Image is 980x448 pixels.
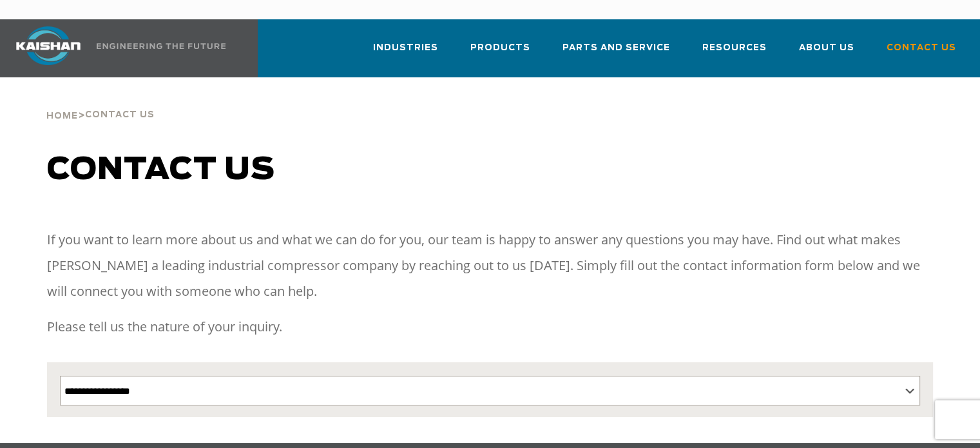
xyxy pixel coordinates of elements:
a: Home [46,110,78,121]
span: About Us [799,41,854,55]
a: About Us [799,31,854,75]
span: Industries [373,41,438,55]
a: Contact Us [887,31,956,75]
span: Home [46,112,78,121]
p: Please tell us the nature of your inquiry. [47,314,933,340]
span: Contact Us [887,41,956,55]
a: Products [470,31,530,75]
img: Engineering the future [97,43,226,49]
span: Products [470,41,530,55]
span: Resources [702,41,767,55]
a: Resources [702,31,767,75]
span: Parts and Service [562,41,670,55]
span: Contact us [47,155,275,186]
span: Contact Us [85,111,155,119]
a: Parts and Service [562,31,670,75]
a: Industries [373,31,438,75]
p: If you want to learn more about us and what we can do for you, our team is happy to answer any qu... [47,227,933,304]
div: > [46,77,155,126]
